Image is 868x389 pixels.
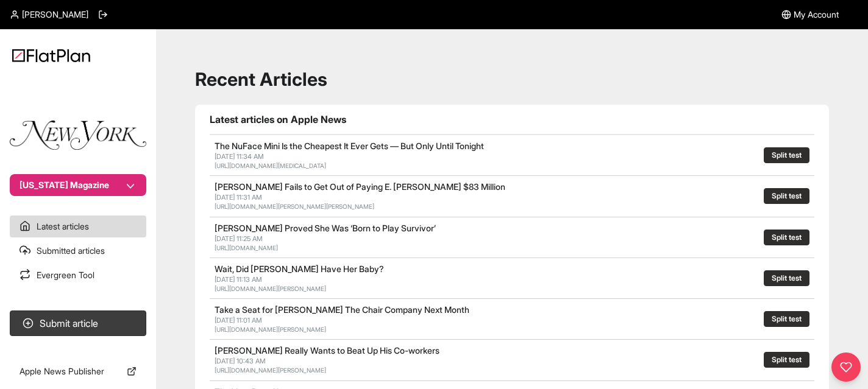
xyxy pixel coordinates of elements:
a: [URL][DOMAIN_NAME][PERSON_NAME] [215,326,326,333]
button: Split test [764,352,809,368]
button: Split test [764,188,809,204]
button: Split test [764,230,809,245]
a: [URL][DOMAIN_NAME][PERSON_NAME][PERSON_NAME] [215,203,374,210]
a: Apple News Publisher [10,360,146,382]
span: [DATE] 11:01 AM [215,316,262,324]
button: Split test [764,311,809,327]
button: Submit article [10,310,146,336]
button: Split test [764,147,809,163]
a: The NuFace Mini Is the Cheapest It Ever Gets — But Only Until Tonight [215,141,484,151]
span: My Account [794,9,839,21]
a: [URL][DOMAIN_NAME][PERSON_NAME] [215,366,326,374]
span: [DATE] 11:34 AM [215,152,264,161]
a: [URL][DOMAIN_NAME][MEDICAL_DATA] [215,162,326,169]
button: [US_STATE] Magazine [10,174,146,196]
a: [PERSON_NAME] [10,9,88,21]
a: [URL][DOMAIN_NAME] [215,244,278,251]
span: [DATE] 11:13 AM [215,275,262,284]
a: Submitted articles [10,240,146,262]
a: [PERSON_NAME] Proved She Was ‘Born to Play Survivor’ [215,223,436,233]
img: Publication Logo [10,121,146,150]
h1: Recent Articles [195,68,829,90]
a: Latest articles [10,216,146,237]
a: Evergreen Tool [10,264,146,286]
span: [DATE] 11:25 AM [215,234,263,243]
img: Logo [12,49,90,62]
h1: Latest articles on Apple News [210,112,814,127]
a: [URL][DOMAIN_NAME][PERSON_NAME] [215,285,326,292]
a: [PERSON_NAME] Really Wants to Beat Up His Co-workers [215,345,439,356]
a: Wait, Did [PERSON_NAME] Have Her Baby? [215,264,384,274]
button: Split test [764,270,809,286]
span: [DATE] 10:43 AM [215,357,266,365]
a: [PERSON_NAME] Fails to Get Out of Paying E. [PERSON_NAME] $83 Million [215,181,505,192]
span: [DATE] 11:31 AM [215,193,262,202]
span: [PERSON_NAME] [22,9,88,21]
a: Take a Seat for [PERSON_NAME] The Chair Company Next Month [215,304,469,315]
